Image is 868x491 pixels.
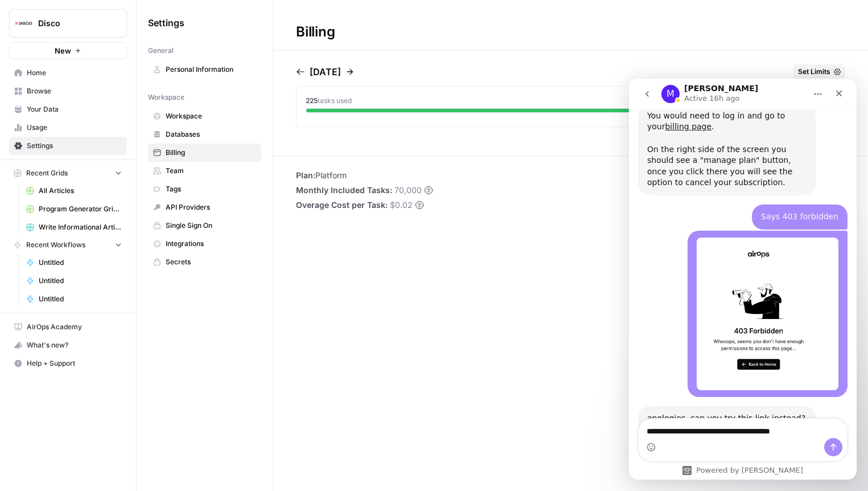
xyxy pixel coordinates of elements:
[26,240,85,250] span: Recent Workflows
[166,148,256,158] span: Billing
[148,253,261,271] a: Secrets
[21,182,127,200] a: All Articles
[27,141,122,151] span: Settings
[10,337,126,354] div: What's new?
[13,13,34,34] img: Disco Logo
[166,129,256,140] span: Databases
[390,199,413,211] span: $0.02
[39,276,122,286] span: Untitled
[148,180,261,198] a: Tags
[27,122,122,133] span: Usage
[39,222,122,232] span: Write Informational Articles
[27,104,122,114] span: Your Data
[798,67,830,77] span: Set Limits
[9,9,127,38] button: Workspace: Disco
[27,68,122,78] span: Home
[21,200,127,218] a: Program Generator Grid (1)
[166,184,256,194] span: Tags
[793,64,845,79] button: Set Limits
[166,166,256,176] span: Team
[9,82,127,100] a: Browse
[148,46,174,56] span: General
[166,202,256,212] span: API Providers
[21,272,127,290] a: Untitled
[9,165,127,182] button: Recent Grids
[166,220,256,231] span: Single Sign On
[148,125,261,144] a: Databases
[148,107,261,125] a: Workspace
[21,218,127,236] a: Write Informational Articles
[148,60,261,79] a: Personal Information
[39,204,122,214] span: Program Generator Grid (1)
[9,118,127,137] a: Usage
[39,186,122,196] span: All Articles
[148,198,261,216] a: API Providers
[9,318,127,336] a: AirOps Academy
[39,257,122,268] span: Untitled
[310,65,341,79] p: [DATE]
[296,185,392,196] span: Monthly Included Tasks:
[9,42,127,59] button: New
[9,354,127,373] button: Help + Support
[296,170,315,180] span: Plan:
[9,137,127,155] a: Settings
[318,96,352,105] span: tasks used
[148,216,261,235] a: Single Sign On
[21,290,127,308] a: Untitled
[166,64,256,75] span: Personal Information
[9,64,127,82] a: Home
[9,336,127,354] button: What's new?
[9,100,127,118] a: Your Data
[394,185,422,196] span: 70,000
[27,86,122,96] span: Browse
[148,92,184,103] span: Workspace
[27,322,122,332] span: AirOps Academy
[296,170,433,181] li: Platform
[273,23,357,41] div: Billing
[148,16,184,30] span: Settings
[166,239,256,249] span: Integrations
[27,358,122,369] span: Help + Support
[296,199,388,211] span: Overage Cost per Task:
[306,96,318,105] span: 225
[21,253,127,272] a: Untitled
[629,79,857,480] iframe: Intercom live chat
[166,111,256,121] span: Workspace
[26,168,68,178] span: Recent Grids
[148,162,261,180] a: Team
[166,257,256,267] span: Secrets
[55,45,71,56] span: New
[38,18,107,29] span: Disco
[39,294,122,304] span: Untitled
[148,144,261,162] a: Billing
[9,236,127,253] button: Recent Workflows
[148,235,261,253] a: Integrations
